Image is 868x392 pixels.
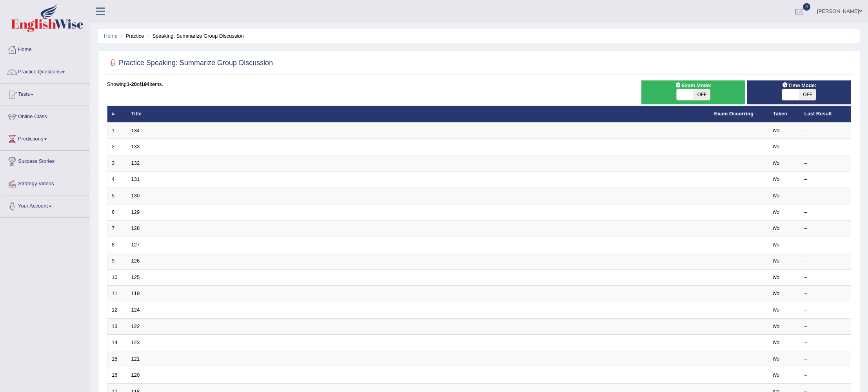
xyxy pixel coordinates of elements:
div: – [804,339,847,346]
td: 14 [107,335,127,351]
em: No [773,176,780,182]
td: 1 [107,122,127,139]
span: OFF [799,89,816,100]
a: Success Stories [0,151,90,170]
th: Taken [769,106,800,122]
div: – [804,127,847,135]
div: Show exams occurring in exams [641,80,746,104]
em: No [773,225,780,231]
td: 3 [107,155,127,171]
span: Time Mode: [779,81,819,89]
a: 127 [131,242,140,248]
div: – [804,274,847,281]
em: No [773,372,780,378]
a: Strategy Videos [0,173,90,193]
em: No [773,307,780,313]
th: # [107,106,127,122]
em: No [773,323,780,329]
a: Tests [0,84,90,103]
a: 124 [131,307,140,313]
div: – [804,241,847,249]
em: No [773,274,780,280]
div: – [804,356,847,363]
div: – [804,209,847,216]
em: No [773,290,780,296]
a: 130 [131,193,140,199]
td: 8 [107,237,127,253]
em: No [773,356,780,362]
a: Home [0,39,90,58]
em: No [773,258,780,264]
a: 123 [131,339,140,345]
a: 134 [131,128,140,133]
a: 133 [131,144,140,150]
em: No [773,160,780,166]
div: – [804,192,847,200]
em: No [773,128,780,133]
a: 121 [131,356,140,362]
th: Last Result [800,106,851,122]
div: – [804,176,847,183]
div: – [804,257,847,265]
span: OFF [693,89,710,100]
em: No [773,193,780,199]
th: Title [127,106,710,122]
td: 6 [107,204,127,221]
b: 1-20 [127,81,137,87]
a: 119 [131,290,140,296]
td: 15 [107,351,127,367]
a: 126 [131,258,140,264]
a: Home [104,33,118,39]
a: 120 [131,372,140,378]
td: 16 [107,367,127,384]
em: No [773,144,780,150]
td: 11 [107,286,127,302]
span: Exam Mode: [672,81,714,89]
a: Online Class [0,106,90,126]
a: Your Account [0,195,90,215]
li: Practice [119,32,144,40]
td: 2 [107,139,127,155]
div: – [804,323,847,330]
em: No [773,242,780,248]
div: – [804,225,847,232]
a: Exam Occurring [714,111,754,117]
h2: Practice Speaking: Summarize Group Discussion [107,57,273,69]
li: Speaking: Summarize Group Discussion [145,32,244,40]
a: 129 [131,209,140,215]
td: 9 [107,253,127,270]
td: 5 [107,188,127,204]
b: 194 [141,81,150,87]
td: 13 [107,318,127,335]
a: 125 [131,274,140,280]
td: 10 [107,269,127,286]
a: Predictions [0,128,90,148]
div: – [804,290,847,297]
div: – [804,372,847,379]
td: 4 [107,171,127,188]
div: Showing of items. [107,80,851,88]
div: – [804,143,847,151]
a: 132 [131,160,140,166]
a: Practice Questions [0,61,90,81]
a: 122 [131,323,140,329]
a: 128 [131,225,140,231]
span: 0 [803,3,811,11]
a: 131 [131,176,140,182]
td: 12 [107,302,127,318]
td: 7 [107,221,127,237]
div: – [804,306,847,314]
div: – [804,160,847,167]
em: No [773,339,780,345]
em: No [773,209,780,215]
